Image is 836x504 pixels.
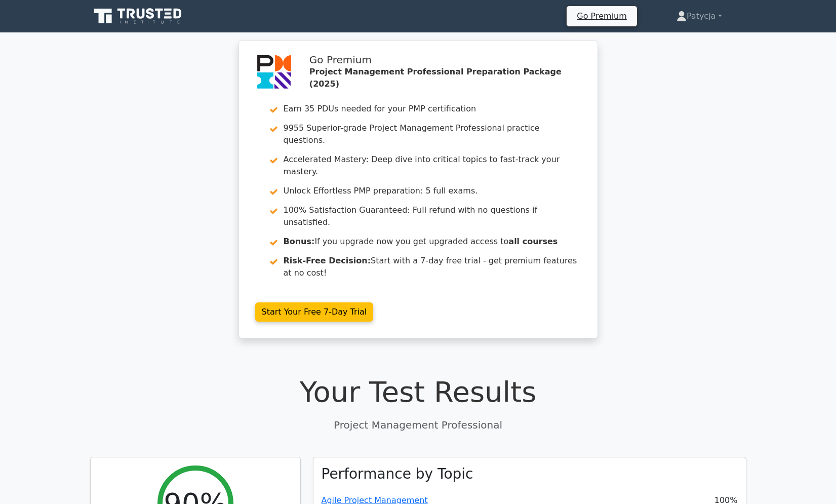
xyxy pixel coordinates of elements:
[90,417,746,433] p: Project Management Professional
[652,6,746,26] a: Patycja
[255,302,374,322] a: Start Your Free 7-Day Trial
[322,466,473,483] h3: Performance by Topic
[90,375,746,409] h1: Your Test Results
[571,9,632,23] a: Go Premium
